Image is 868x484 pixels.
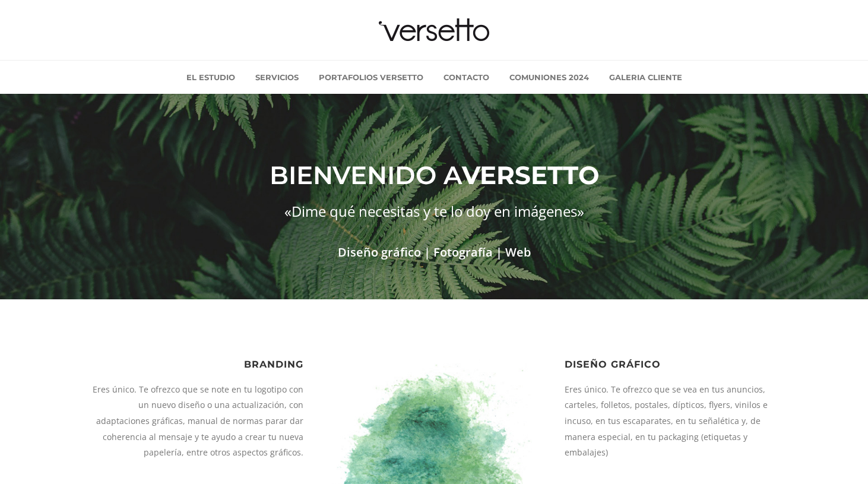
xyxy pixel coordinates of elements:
[90,198,778,224] h3: «Dime qué necesitas y te lo doy en imágenes»
[246,61,308,94] a: Servicios
[435,61,498,94] a: Contacto
[310,61,432,94] a: Portafolios Versetto
[462,160,599,191] strong: Versetto
[500,61,598,94] a: Comuniones 2024
[90,359,303,370] h6: Branding
[375,18,493,42] img: versetto
[90,242,778,263] h2: Diseño gráfico | Fotografía | Web
[90,382,303,461] p: Eres único. Te ofrezco que se note en tu logotipo con un nuevo diseño o una actualización, con ad...
[565,359,778,370] h6: Diseño Gráfico
[600,61,691,94] a: Galeria cliente
[178,61,244,94] a: El estudio
[565,382,778,461] p: Eres único. Te ofrezco que se vea en tus anuncios, carteles, folletos, postales, dípticos, flyers...
[90,153,778,198] h1: Bienvenido a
